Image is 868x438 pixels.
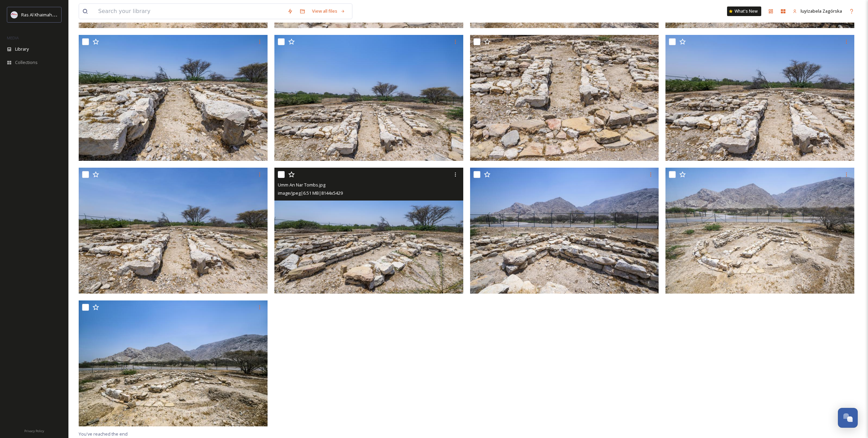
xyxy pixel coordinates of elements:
[24,429,44,433] span: Privacy Policy
[11,11,18,18] img: Logo_RAKTDA_RGB-01.png
[470,35,659,160] img: Umm An Nar Tombs.jpg
[15,59,38,66] span: Collections
[79,35,268,161] img: Umm An Nar Tombs.jpg
[309,4,349,18] a: View all files
[274,35,463,161] img: Umm An Nar Tombs.jpg
[79,300,268,426] img: Umm An Nar Tombs.jpg
[24,426,44,435] a: Privacy Policy
[727,7,761,16] a: What's New
[470,168,659,294] img: Umm An Nar Tombs.jpg
[15,46,29,52] span: Library
[278,182,325,188] span: Umm An Nar Tombs.jpg
[838,408,858,428] button: Open Chat
[789,4,845,18] a: luyIzabela Zagórska
[278,190,343,196] span: image/jpeg | 6.51 MB | 8144 x 5429
[665,168,854,294] img: Umm An Nar Tombs.jpg
[95,4,284,19] input: Search your library
[79,431,128,437] span: You've reached the end
[79,168,268,294] img: Umm An Nar Tombs.jpg
[665,35,854,161] img: Umm An Nar Tombs.jpg
[21,11,118,18] span: Ras Al Khaimah Tourism Development Authority
[801,8,842,14] span: luyIzabela Zagórska
[274,168,463,294] img: Umm An Nar Tombs.jpg
[7,35,19,40] span: MEDIA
